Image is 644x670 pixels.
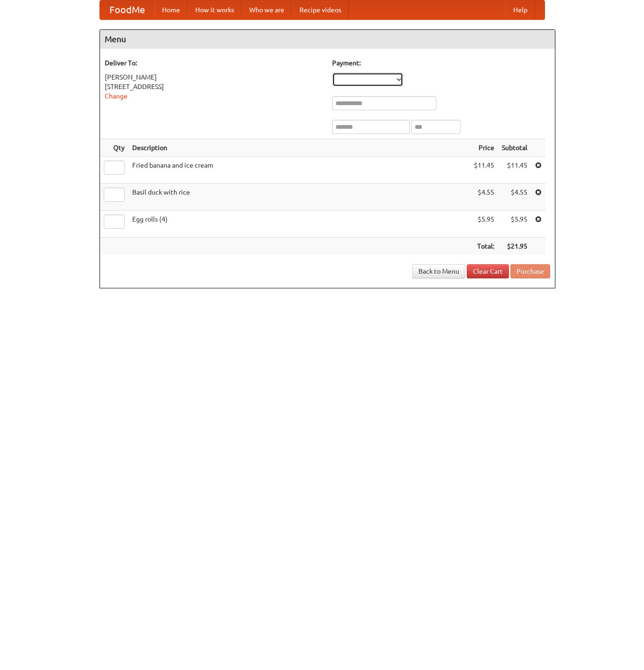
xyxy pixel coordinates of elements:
[105,92,127,100] a: Change
[128,184,470,211] td: Basil duck with rice
[470,211,498,238] td: $5.95
[506,0,535,19] a: Help
[470,157,498,184] td: $11.45
[332,58,550,68] h5: Payment:
[412,264,465,278] a: Back to Menu
[498,184,531,211] td: $4.55
[510,264,550,278] button: Purchase
[498,211,531,238] td: $5.95
[470,139,498,157] th: Price
[128,157,470,184] td: Fried banana and ice cream
[188,0,242,19] a: How it works
[470,184,498,211] td: $4.55
[100,139,128,157] th: Qty
[105,58,323,68] h5: Deliver To:
[292,0,349,19] a: Recipe videos
[242,0,292,19] a: Who we are
[154,0,188,19] a: Home
[128,211,470,238] td: Egg rolls (4)
[105,82,323,91] div: [STREET_ADDRESS]
[498,157,531,184] td: $11.45
[128,139,470,157] th: Description
[470,238,498,255] th: Total:
[100,0,154,19] a: FoodMe
[498,238,531,255] th: $21.95
[105,72,323,82] div: [PERSON_NAME]
[100,30,555,49] h4: Menu
[498,139,531,157] th: Subtotal
[467,264,509,278] a: Clear Cart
